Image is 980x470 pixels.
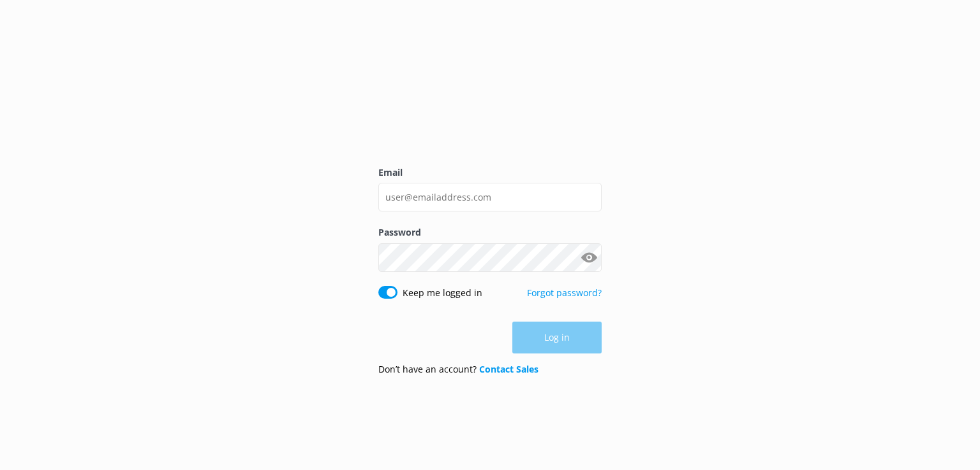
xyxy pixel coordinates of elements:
[378,166,602,180] label: Email
[576,245,602,270] button: Show password
[378,362,538,376] p: Don’t have an account?
[403,286,482,300] label: Keep me logged in
[378,225,602,239] label: Password
[479,363,538,375] a: Contact Sales
[527,287,602,299] a: Forgot password?
[378,183,602,211] input: user@emailaddress.com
